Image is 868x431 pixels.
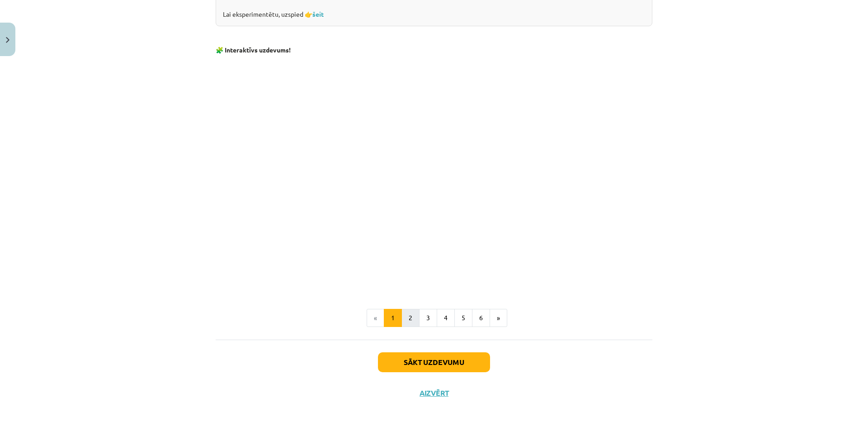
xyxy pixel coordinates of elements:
button: 6 [472,309,490,327]
strong: 🧩 Interaktīvs uzdevums! [216,46,291,54]
button: Aizvērt [417,388,451,398]
a: šeit [312,10,324,18]
button: 2 [401,309,420,327]
nav: Page navigation example [216,309,652,327]
button: 1 [384,309,402,327]
img: icon-close-lesson-0947bae3869378f0d4975bcd49f059093ad1ed9edebbc8119c70593378902aed.svg [6,37,9,43]
button: 5 [454,309,472,327]
button: 3 [419,309,437,327]
button: Sākt uzdevumu [378,352,490,372]
button: 4 [437,309,455,327]
button: » [490,309,507,327]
